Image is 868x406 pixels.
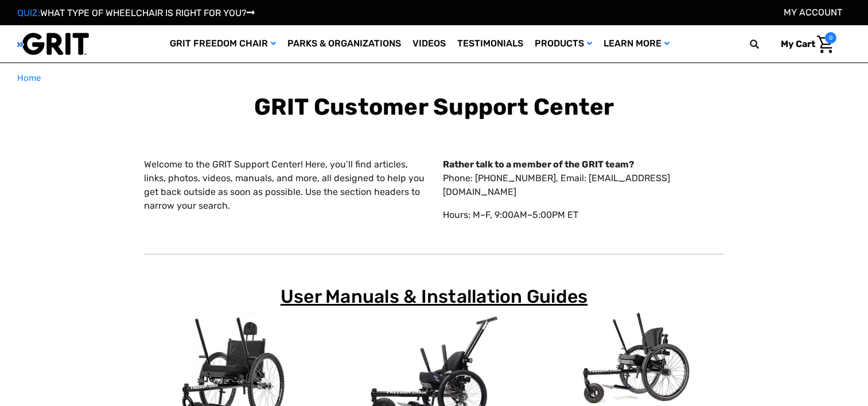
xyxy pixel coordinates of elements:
[407,25,451,63] a: Videos
[443,159,635,170] strong: Rather talk to a member of the GRIT team?
[772,32,836,56] a: Cart with 0 items
[451,25,529,63] a: Testimonials
[282,25,407,63] a: Parks & Organizations
[17,73,41,83] span: Home
[443,158,724,199] p: Phone: [PHONE_NUMBER], Email: [EMAIL_ADDRESS][DOMAIN_NAME]
[17,32,89,56] img: GRIT All-Terrain Wheelchair and Mobility Equipment
[825,32,836,44] span: 0
[281,286,588,307] span: User Manuals & Installation Guides
[781,38,815,49] span: My Cart
[17,7,255,18] a: QUIZ:WHAT TYPE OF WHEELCHAIR IS RIGHT FOR YOU?
[529,25,598,63] a: Products
[443,208,724,222] p: Hours: M–F, 9:00AM–5:00PM ET
[598,25,675,63] a: Learn More
[711,332,863,386] iframe: Tidio Chat
[17,72,851,85] nav: Breadcrumb
[254,93,614,120] b: GRIT Customer Support Center
[164,25,282,63] a: GRIT Freedom Chair
[817,36,834,53] img: Cart
[17,7,40,18] span: QUIZ:
[144,158,425,213] p: Welcome to the GRIT Support Center! Here, you’ll find articles, links, photos, videos, manuals, a...
[784,7,842,18] a: Account
[17,72,41,85] a: Home
[755,32,772,56] input: Search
